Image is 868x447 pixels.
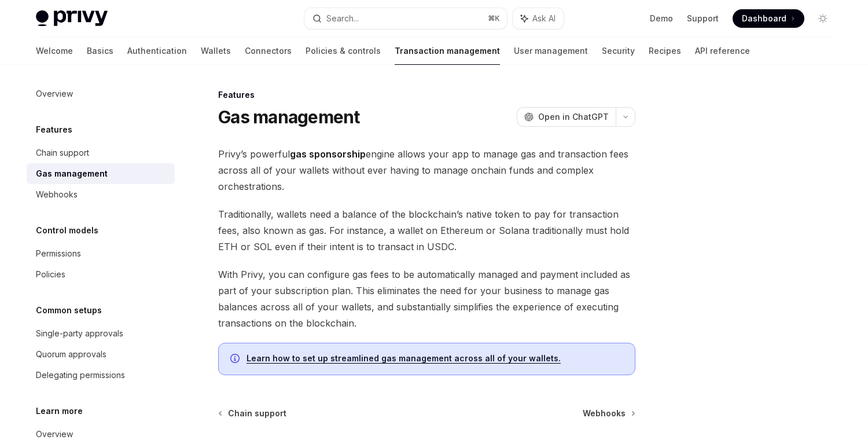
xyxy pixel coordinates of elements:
a: Transaction management [395,37,500,65]
h5: Learn more [36,404,83,418]
a: Wallets [201,37,231,65]
span: Webhooks [583,408,626,419]
button: Open in ChatGPT [517,107,616,127]
a: Connectors [245,37,292,65]
a: Policies & controls [306,37,381,65]
a: Basics [87,37,113,65]
a: Chain support [219,408,286,419]
h5: Control models [36,223,98,237]
h5: Features [36,123,72,137]
a: Recipes [649,37,681,65]
svg: Info [230,354,242,365]
a: User management [514,37,588,65]
a: Single-party approvals [27,323,175,344]
h5: Common setups [36,303,102,317]
a: Dashboard [733,9,804,28]
a: API reference [695,37,750,65]
button: Toggle dark mode [814,9,832,28]
div: Overview [36,87,73,101]
div: Gas management [36,167,108,181]
a: Chain support [27,142,175,163]
span: With Privy, you can configure gas fees to be automatically managed and payment included as part o... [218,266,635,331]
div: Delegating permissions [36,368,125,382]
a: Quorum approvals [27,344,175,365]
div: Webhooks [36,188,78,201]
div: Overview [36,427,73,441]
span: ⌘ K [488,14,500,23]
span: Ask AI [532,13,556,24]
a: Authentication [127,37,187,65]
div: Policies [36,268,65,281]
span: Open in ChatGPT [538,111,609,123]
a: Webhooks [27,184,175,205]
button: Search...⌘K [304,8,507,29]
a: Support [687,13,719,24]
div: Chain support [36,146,89,160]
span: Traditionally, wallets need a balance of the blockchain’s native token to pay for transaction fee... [218,206,635,255]
div: Permissions [36,247,81,261]
strong: gas sponsorship [290,148,366,160]
div: Single-party approvals [36,327,123,340]
div: Quorum approvals [36,347,106,361]
span: Dashboard [742,13,786,24]
img: light logo [36,10,108,27]
a: Gas management [27,163,175,184]
div: Features [218,89,635,101]
a: Overview [27,424,175,445]
button: Ask AI [513,8,564,29]
div: Search... [326,12,359,25]
a: Security [602,37,635,65]
span: Privy’s powerful engine allows your app to manage gas and transaction fees across all of your wal... [218,146,635,195]
a: Demo [650,13,673,24]
a: Learn how to set up streamlined gas management across all of your wallets. [247,353,561,364]
a: Webhooks [583,408,634,419]
a: Delegating permissions [27,365,175,386]
h1: Gas management [218,107,360,127]
span: Chain support [228,408,286,419]
a: Overview [27,83,175,104]
a: Welcome [36,37,73,65]
a: Permissions [27,243,175,264]
a: Policies [27,264,175,285]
